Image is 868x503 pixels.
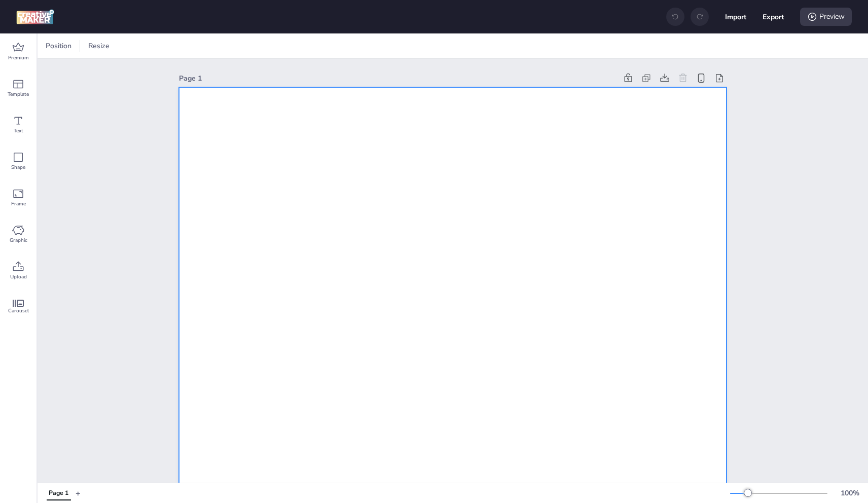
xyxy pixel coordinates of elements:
[42,484,76,502] div: Tabs
[11,200,26,208] span: Frame
[16,9,54,24] img: logo Creative Maker
[838,488,862,498] div: 100 %
[179,73,617,84] div: Page 1
[725,6,746,27] button: Import
[76,484,81,502] button: +
[49,489,68,498] div: Page 1
[14,127,23,135] span: Text
[44,41,74,51] span: Position
[8,307,29,315] span: Carousel
[763,6,784,27] button: Export
[10,273,27,281] span: Upload
[86,41,112,51] span: Resize
[11,163,25,171] span: Shape
[8,90,29,98] span: Template
[800,8,852,26] div: Preview
[10,236,27,244] span: Graphic
[8,54,29,62] span: Premium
